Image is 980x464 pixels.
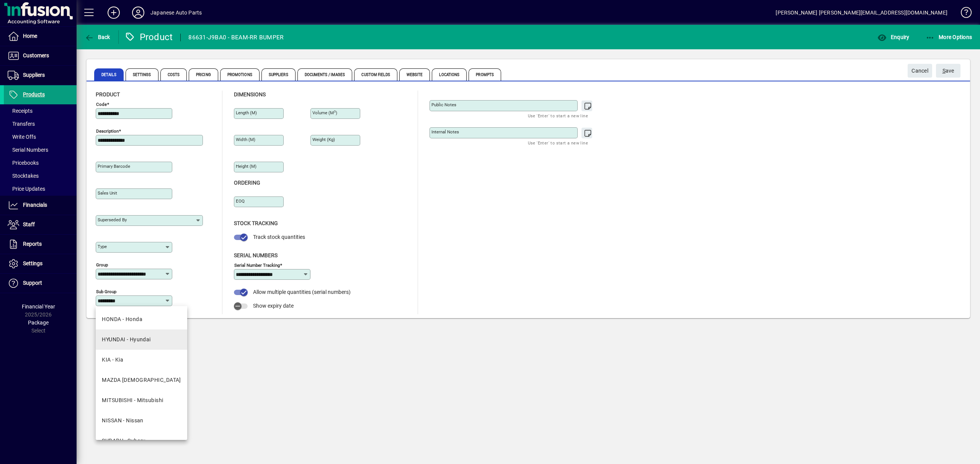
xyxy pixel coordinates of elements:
[102,437,146,445] div: SUBARU - Subaru
[94,68,124,81] span: Details
[4,130,77,143] a: Write Offs
[23,221,35,227] span: Staff
[955,2,970,26] a: Knowledge Base
[98,244,107,249] mat-label: Type
[102,336,150,344] div: HYUNDAI - Hyundai
[150,6,202,19] div: Japanese Auto Parts
[23,33,37,39] span: Home
[253,303,294,309] span: Show expiry date
[126,6,150,19] button: Profile
[23,72,45,78] span: Suppliers
[96,128,119,134] mat-label: Description
[98,217,127,222] mat-label: Superseded by
[4,156,77,169] a: Pricebooks
[77,30,119,44] app-page-header-button: Back
[877,34,909,40] span: Enquiry
[126,68,158,81] span: Settings
[4,254,77,273] a: Settings
[776,6,947,19] div: [PERSON_NAME] [PERSON_NAME][EMAIL_ADDRESS][DOMAIN_NAME]
[23,52,49,58] span: Customers
[96,431,187,451] mat-option: SUBARU - Subaru
[4,274,77,293] a: Support
[102,356,123,364] div: KIA - Kia
[96,102,107,107] mat-label: Code
[4,117,77,130] a: Transfers
[96,390,187,410] mat-option: MITSUBISHI - Mitsubishi
[234,252,278,258] span: Serial Numbers
[4,182,77,195] a: Price Updates
[261,68,296,81] span: Suppliers
[96,370,187,390] mat-option: MAZDA - Mazda
[102,376,181,384] div: MAZDA [DEMOGRAPHIC_DATA]
[4,196,77,215] a: Financials
[8,160,39,166] span: Pricebooks
[96,329,187,350] mat-option: HYUNDAI - Hyundai
[908,64,932,78] button: Cancel
[926,34,972,40] span: More Options
[124,31,173,43] div: Product
[22,303,55,310] span: Financial Year
[4,169,77,182] a: Stocktakes
[431,102,456,107] mat-label: Public Notes
[942,65,954,77] span: ave
[96,350,187,370] mat-option: KIA - Kia
[236,110,257,115] mat-label: Length (m)
[253,234,305,240] span: Track stock quantities
[936,64,960,78] button: Save
[8,173,39,179] span: Stocktakes
[8,121,35,127] span: Transfers
[220,68,260,81] span: Promotions
[4,143,77,156] a: Serial Numbers
[312,137,335,142] mat-label: Weight (Kg)
[96,91,120,97] span: Product
[4,66,77,85] a: Suppliers
[102,417,144,425] div: NISSAN - Nissan
[23,260,42,266] span: Settings
[4,215,77,234] a: Staff
[234,220,278,226] span: Stock Tracking
[4,104,77,117] a: Receipts
[236,137,255,142] mat-label: Width (m)
[4,27,77,46] a: Home
[469,68,501,81] span: Prompts
[23,91,45,97] span: Products
[312,110,337,115] mat-label: Volume (m )
[942,68,946,74] span: S
[432,68,467,81] span: Locations
[8,186,45,192] span: Price Updates
[102,396,163,404] div: MITSUBISHI - Mitsubishi
[399,68,430,81] span: Website
[189,68,218,81] span: Pricing
[875,30,911,44] button: Enquiry
[297,68,353,81] span: Documents / Images
[96,289,116,294] mat-label: Sub group
[102,315,142,323] div: HONDA - Honda
[85,34,110,40] span: Back
[8,147,48,153] span: Serial Numbers
[96,309,187,329] mat-option: HONDA - Honda
[911,65,928,77] span: Cancel
[160,68,187,81] span: Costs
[334,110,336,114] sup: 3
[8,108,33,114] span: Receipts
[96,262,108,268] mat-label: Group
[431,129,459,135] mat-label: Internal Notes
[8,134,36,140] span: Write Offs
[23,241,42,247] span: Reports
[234,91,266,97] span: Dimensions
[234,262,280,268] mat-label: Serial Number tracking
[528,138,588,147] mat-hint: Use 'Enter' to start a new line
[28,320,49,326] span: Package
[236,164,256,169] mat-label: Height (m)
[98,190,117,196] mat-label: Sales unit
[236,198,245,204] mat-label: EOQ
[23,202,47,208] span: Financials
[83,30,112,44] button: Back
[98,164,130,169] mat-label: Primary barcode
[253,289,351,295] span: Allow multiple quantities (serial numbers)
[101,6,126,19] button: Add
[96,410,187,431] mat-option: NISSAN - Nissan
[924,30,974,44] button: More Options
[4,46,77,65] a: Customers
[354,68,397,81] span: Custom Fields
